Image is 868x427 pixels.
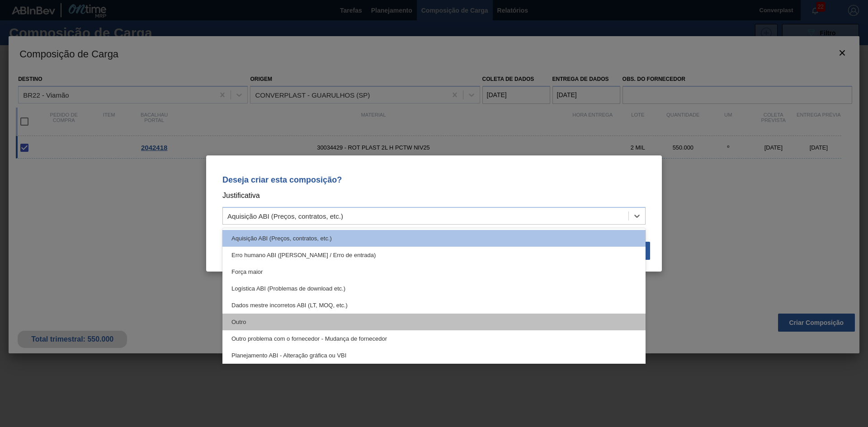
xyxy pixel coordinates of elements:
font: Logística ABI (Problemas de download etc.) [231,285,345,292]
font: Aquisição ABI (Preços, contratos, etc.) [227,212,343,220]
font: Justificativa [222,192,260,199]
font: Planejamento ABI - Alteração gráfica ou VBI [231,352,346,359]
font: Outro problema com o fornecedor - Mudança de fornecedor [231,335,387,342]
font: Força maior [231,268,263,275]
font: Dados mestre incorretos ABI (LT, MOQ, etc.) [231,302,348,309]
font: Erro humano ABI ([PERSON_NAME] / Erro de entrada) [231,252,376,258]
font: Aquisição ABI (Preços, contratos, etc.) [231,235,332,242]
font: Deseja criar esta composição? [222,175,342,184]
font: Outro [231,319,246,325]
